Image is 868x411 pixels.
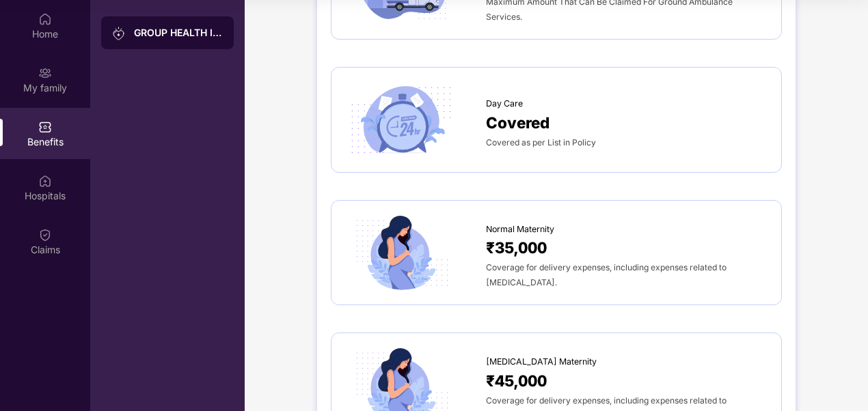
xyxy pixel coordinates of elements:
[345,214,456,292] img: icon
[345,81,456,158] img: icon
[38,66,52,80] img: svg+xml;base64,PHN2ZyB3aWR0aD0iMjAiIGhlaWdodD0iMjAiIHZpZXdCb3g9IjAgMCAyMCAyMCIgZmlsbD0ibm9uZSIgeG...
[134,26,223,40] div: GROUP HEALTH INSURANCE
[38,12,52,26] img: svg+xml;base64,PHN2ZyBpZD0iSG9tZSIgeG1sbnM9Imh0dHA6Ly93d3cudzMub3JnLzIwMDAvc3ZnIiB3aWR0aD0iMjAiIG...
[486,223,554,236] span: Normal Maternity
[486,137,596,147] span: Covered as per List in Policy
[486,262,727,287] span: Coverage for delivery expenses, including expenses related to [MEDICAL_DATA].
[486,111,550,134] span: Covered
[486,236,547,259] span: ₹35,000
[486,97,523,111] span: Day Care
[486,369,547,393] span: ₹45,000
[112,27,126,40] img: svg+xml;base64,PHN2ZyB3aWR0aD0iMjAiIGhlaWdodD0iMjAiIHZpZXdCb3g9IjAgMCAyMCAyMCIgZmlsbD0ibm9uZSIgeG...
[38,174,52,188] img: svg+xml;base64,PHN2ZyBpZD0iSG9zcGl0YWxzIiB4bWxucz0iaHR0cDovL3d3dy53My5vcmcvMjAwMC9zdmciIHdpZHRoPS...
[38,120,52,134] img: svg+xml;base64,PHN2ZyBpZD0iQmVuZWZpdHMiIHhtbG5zPSJodHRwOi8vd3d3LnczLm9yZy8yMDAwL3N2ZyIgd2lkdGg9Ij...
[38,228,52,242] img: svg+xml;base64,PHN2ZyBpZD0iQ2xhaW0iIHhtbG5zPSJodHRwOi8vd3d3LnczLm9yZy8yMDAwL3N2ZyIgd2lkdGg9IjIwIi...
[486,355,597,369] span: [MEDICAL_DATA] Maternity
